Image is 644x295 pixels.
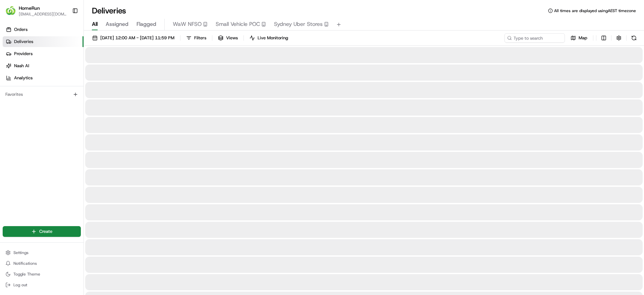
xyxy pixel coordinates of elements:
[14,75,33,81] span: Analytics
[14,63,29,69] span: Nash AI
[258,35,288,41] span: Live Monitoring
[274,20,323,28] span: Sydney Uber Stores
[14,51,33,57] span: Providers
[14,39,33,45] span: Deliveries
[504,33,565,43] input: Type to search
[137,20,156,28] span: Flagged
[13,250,29,255] span: Settings
[226,35,238,41] span: Views
[3,259,81,268] button: Notifications
[92,20,98,28] span: All
[3,3,69,19] button: HomeRunHomeRun[EMAIL_ADDRESS][DOMAIN_NAME]
[13,271,40,277] span: Toggle Theme
[629,33,639,43] button: Refresh
[19,5,40,11] button: HomeRun
[3,89,81,100] div: Favorites
[568,33,590,43] button: Map
[39,228,52,235] span: Create
[13,261,37,266] span: Notifications
[216,20,260,28] span: Small Vehicle POC
[14,27,28,33] span: Orders
[3,269,81,279] button: Toggle Theme
[3,280,81,290] button: Log out
[3,248,81,257] button: Settings
[5,5,16,16] img: HomeRun
[215,33,241,43] button: Views
[3,73,84,83] a: Analytics
[92,5,126,16] h1: Deliveries
[89,33,177,43] button: [DATE] 12:00 AM - [DATE] 11:59 PM
[183,33,209,43] button: Filters
[554,8,636,13] span: All times are displayed using AEST timezone
[106,20,128,28] span: Assigned
[173,20,202,28] span: WaW NFSO
[3,226,81,237] button: Create
[194,35,206,41] span: Filters
[100,35,174,41] span: [DATE] 12:00 AM - [DATE] 11:59 PM
[13,282,27,288] span: Log out
[579,35,587,41] span: Map
[3,48,84,59] a: Providers
[3,60,84,71] a: Nash AI
[247,33,291,43] button: Live Monitoring
[19,11,67,17] button: [EMAIL_ADDRESS][DOMAIN_NAME]
[3,36,84,47] a: Deliveries
[3,24,84,35] a: Orders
